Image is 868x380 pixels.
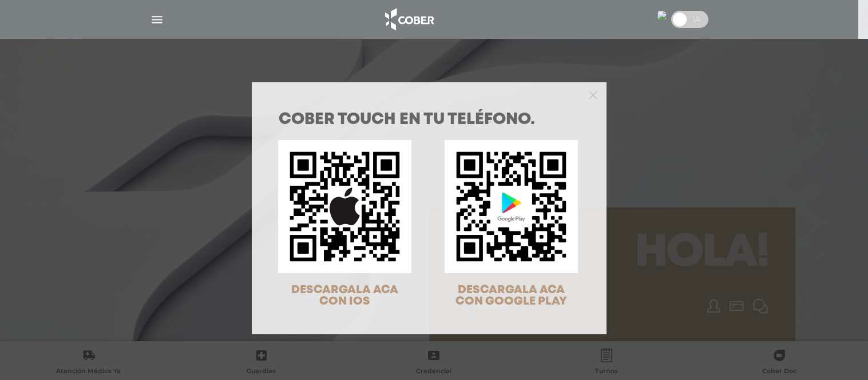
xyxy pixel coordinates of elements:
h1: COBER TOUCH en tu teléfono. [279,112,580,128]
img: qr-code [445,140,578,273]
img: qr-code [278,140,411,273]
button: Close [589,89,597,99]
span: DESCARGALA ACA CON GOOGLE PLAY [455,285,567,307]
span: DESCARGALA ACA CON IOS [291,285,398,307]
